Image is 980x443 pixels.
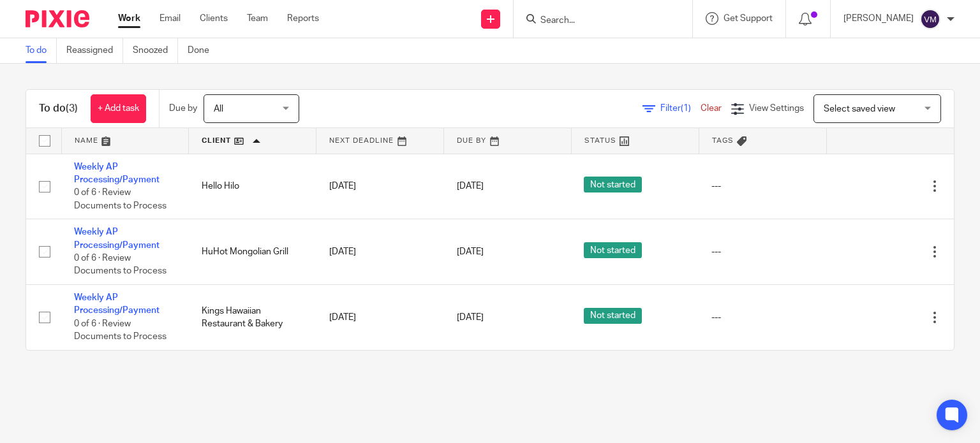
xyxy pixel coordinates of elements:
[711,311,813,324] div: ---
[247,12,268,25] a: Team
[74,293,160,315] a: Weekly AP Processing/Payment
[74,254,167,276] span: 0 of 6 · Review Documents to Process
[584,177,642,192] span: Not started
[214,105,223,113] span: All
[74,188,167,210] span: 0 of 6 · Review Documents to Process
[584,308,642,324] span: Not started
[316,154,444,219] td: [DATE]
[26,10,89,27] img: Pixie
[118,12,140,25] a: Work
[660,104,701,113] span: Filter
[584,242,642,258] span: Not started
[74,319,167,342] span: 0 of 6 · Review Documents to Process
[316,285,444,350] td: [DATE]
[160,12,181,25] a: Email
[39,102,78,115] h1: To do
[189,154,316,219] td: Hello Hilo
[539,15,654,27] input: Search
[701,104,722,113] a: Clear
[66,38,123,63] a: Reassigned
[74,228,160,249] a: Weekly AP Processing/Payment
[712,137,734,144] span: Tags
[711,245,813,258] div: ---
[133,38,178,63] a: Snoozed
[457,313,484,322] span: [DATE]
[169,102,197,115] p: Due by
[74,163,160,184] a: Weekly AP Processing/Payment
[189,219,316,285] td: HuHot Mongolian Grill
[824,105,895,113] span: Select saved view
[287,12,319,25] a: Reports
[188,38,219,63] a: Done
[711,180,813,192] div: ---
[457,247,484,256] span: [DATE]
[26,38,57,63] a: To do
[457,182,484,191] span: [DATE]
[749,104,804,113] span: View Settings
[66,103,78,113] span: (3)
[189,285,316,350] td: Kings Hawaiian Restaurant & Bakery
[843,12,914,25] p: [PERSON_NAME]
[200,12,228,25] a: Clients
[724,14,773,23] span: Get Support
[91,94,146,123] a: + Add task
[681,104,691,113] span: (1)
[316,219,444,285] td: [DATE]
[920,9,940,29] img: svg%3E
